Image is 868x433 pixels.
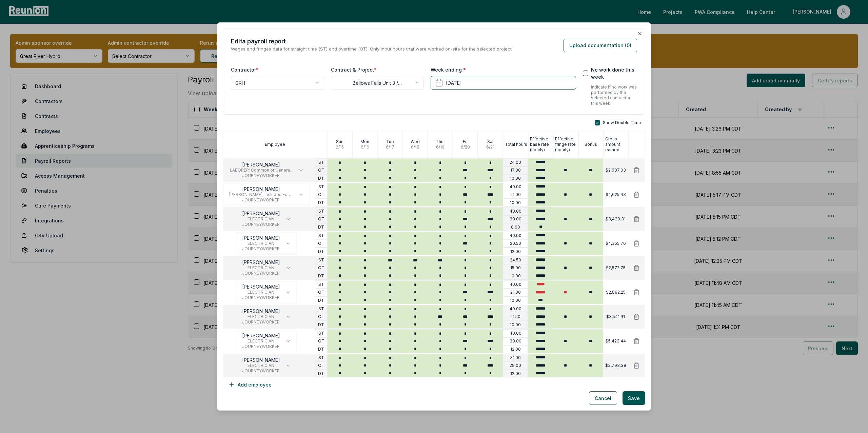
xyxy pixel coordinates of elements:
p: [PERSON_NAME] [242,260,280,265]
p: 21.00 [510,290,521,295]
p: 40.00 [510,209,521,214]
p: 10.00 [510,176,521,181]
p: Fri [463,139,468,144]
p: 12.00 [510,371,521,376]
p: 6 / 21 [486,144,494,150]
p: 40.00 [510,184,521,190]
p: 20.50 [510,241,521,246]
p: 21.00 [510,192,521,197]
p: $2,607.03 [606,168,626,173]
p: DT [318,176,324,181]
span: ELECTRICIAN [242,290,280,295]
p: DT [318,347,324,352]
p: 33.00 [510,216,521,222]
h2: Edit a payroll report [231,37,513,46]
span: JOURNEYWORKER [242,319,280,325]
span: JOURNEYWORKER [229,173,293,178]
p: ST [318,306,324,312]
p: $4,625.43 [606,192,626,197]
p: Thur [436,139,445,144]
p: 40.00 [510,233,521,238]
span: JOURNEYWORKER [242,344,280,349]
p: 6 / 18 [411,144,419,150]
p: $2,882.25 [606,290,626,295]
p: DT [318,298,324,303]
p: Mon [360,139,369,144]
p: $5,423.44 [606,338,626,344]
p: OT [318,241,324,246]
p: ST [318,184,324,190]
p: 33.00 [510,338,521,344]
p: ST [318,355,324,360]
p: DT [318,200,324,205]
p: OT [318,168,324,173]
p: $3,793.38 [605,363,626,368]
p: 17.00 [510,168,521,173]
span: ELECTRICIAN [242,241,280,246]
span: JOURNEYWORKER [242,368,280,374]
p: [PERSON_NAME] [229,162,293,168]
p: 12.00 [510,347,521,352]
p: Bonus [585,142,597,147]
p: ST [318,257,324,263]
p: ST [318,282,324,287]
label: No work done this week [591,66,637,80]
span: ELECTRICIAN [242,265,280,271]
p: 6 / 19 [436,144,445,150]
span: ELECTRICIAN [242,338,280,344]
p: 6 / 20 [461,144,470,150]
p: 21.50 [510,314,520,319]
p: OT [318,216,324,222]
p: Sun [336,139,343,144]
span: JOURNEYWORKER [242,222,280,227]
span: Show Double Time [603,120,641,125]
p: [PERSON_NAME] [229,186,293,192]
p: [PERSON_NAME] [242,284,280,290]
button: Save [623,391,645,405]
p: [PERSON_NAME] [242,309,280,314]
p: 29.00 [510,363,521,368]
p: DT [318,273,324,279]
p: 6 / 15 [336,144,344,150]
p: 6 / 17 [386,144,394,150]
label: Contract & Project [331,66,377,73]
p: [PERSON_NAME] [242,235,280,241]
p: DT [318,371,324,376]
span: ELECTRICIAN [242,216,280,222]
p: OT [318,338,324,344]
p: $3,541.91 [606,314,625,319]
p: 10.00 [510,273,521,279]
p: 15.00 [510,265,521,271]
p: Total hours [505,142,527,147]
button: Cancel [589,391,617,405]
button: Add employee [223,378,277,391]
p: Gross amount earned [605,136,628,153]
p: OT [318,265,324,271]
p: Employee [265,142,285,147]
p: Sat [487,139,494,144]
p: OT [318,290,324,295]
p: 6 / 16 [361,144,369,150]
button: Upload documentation (0) [564,39,637,52]
p: OT [318,314,324,319]
p: ST [318,209,324,214]
p: 40.00 [510,282,521,287]
label: Week ending [431,66,466,73]
span: JOURNEYWORKER [242,271,280,276]
p: 24.00 [510,160,521,165]
p: Effective fringe rate (hourly) [555,136,578,153]
span: [PERSON_NAME], Includes Form Work [229,192,293,197]
p: 31.00 [510,355,521,360]
span: JOURNEYWORKER [242,246,280,252]
p: OT [318,192,324,197]
p: $4,355.76 [606,241,626,246]
p: 12.00 [510,249,521,254]
p: 0.00 [511,224,520,230]
p: ST [318,331,324,336]
p: 10.00 [510,298,521,303]
p: Tue [386,139,394,144]
p: Indicate if no work was performed by the selected contractor this week. [591,84,637,106]
span: JOURNEYWORKER [242,295,280,300]
p: Wages and fringes data for straight time (ST) and overtime (OT). Only input hours that were worke... [231,46,513,53]
p: 40.00 [510,331,521,336]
